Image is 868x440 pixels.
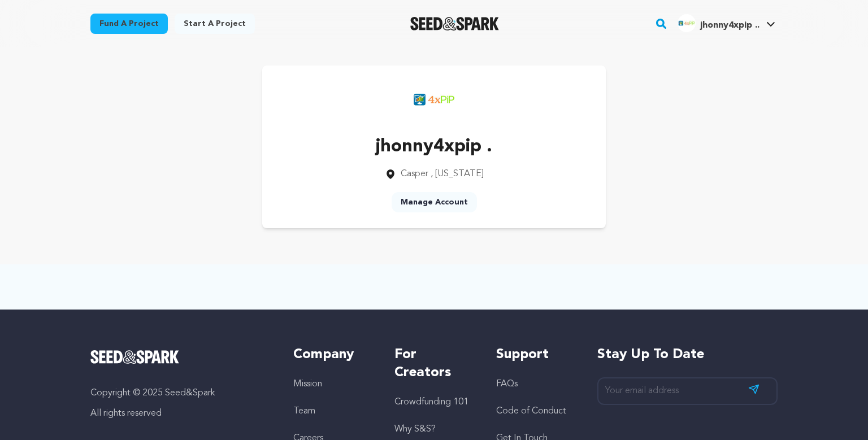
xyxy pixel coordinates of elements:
[401,169,428,178] span: Casper
[496,407,566,416] a: Code of Conduct
[410,17,499,31] img: Seed&Spark Logo Dark Mode
[394,425,436,434] a: Why S&S?
[392,192,477,212] a: Manage Account
[394,346,473,382] h5: For Creators
[678,14,759,32] div: jhonny4xpip ..'s Profile
[293,407,315,416] a: Team
[90,350,179,364] img: Seed&Spark Logo
[675,12,778,36] span: jhonny4xpip ..'s Profile
[394,398,468,407] a: Crowdfunding 101
[410,17,499,31] a: Seed&Spark Homepage
[90,386,271,400] p: Copyright © 2025 Seed&Spark
[597,346,778,364] h5: Stay up to date
[90,407,271,420] p: All rights reserved
[597,377,778,405] input: Your email address
[411,77,457,122] img: https://seedandspark-static.s3.us-east-2.amazonaws.com/images/User/002/321/913/medium/bdbca3f9e9f...
[496,346,575,364] h5: Support
[90,350,271,364] a: Seed&Spark Homepage
[496,380,518,389] a: FAQs
[376,133,492,160] p: jhonny4xpip .
[431,169,484,178] span: , [US_STATE]
[175,14,255,34] a: Start a project
[293,380,322,389] a: Mission
[293,346,372,364] h5: Company
[675,12,778,32] a: jhonny4xpip ..'s Profile
[678,14,696,32] img: bdbca3f9e9f86233.jpg
[90,14,168,34] a: Fund a project
[700,21,759,30] span: jhonny4xpip ..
